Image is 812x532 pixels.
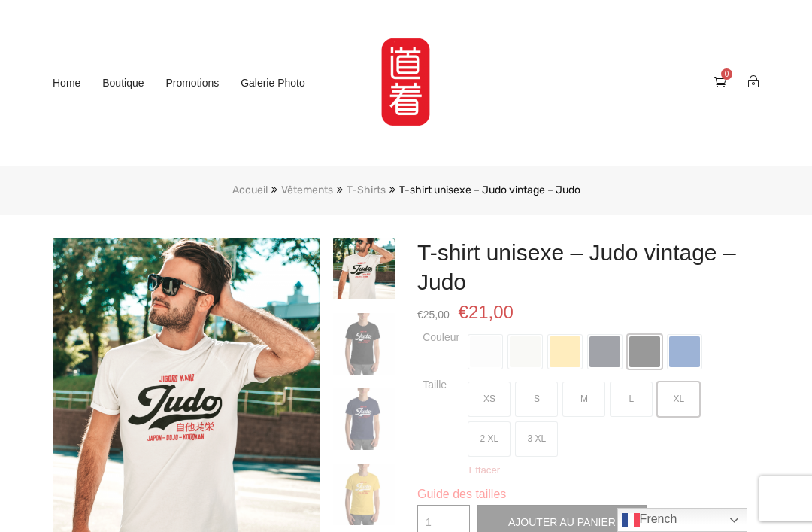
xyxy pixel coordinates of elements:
a: 0 [714,75,726,88]
bdi: 25,00 [417,309,450,321]
a: Vêtements [281,184,333,196]
a: Home [53,71,80,95]
img: MartialShirt [368,26,444,139]
a: Boutique [102,71,144,95]
a: Galerie photo [241,71,305,95]
h1: T-shirt unisexe – Judo vintage – Judo [417,238,759,296]
span: € [459,302,468,322]
a: Promotions [165,71,219,95]
span: € [417,309,423,321]
span: 0 [721,68,732,80]
li: T-shirt unisexe – Judo vintage – Judo [386,181,580,200]
a: T-Shirts [347,184,386,196]
img: fr [622,511,640,529]
a: French [617,508,747,532]
bdi: 21,00 [459,302,514,322]
a: Accueil [232,184,268,196]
